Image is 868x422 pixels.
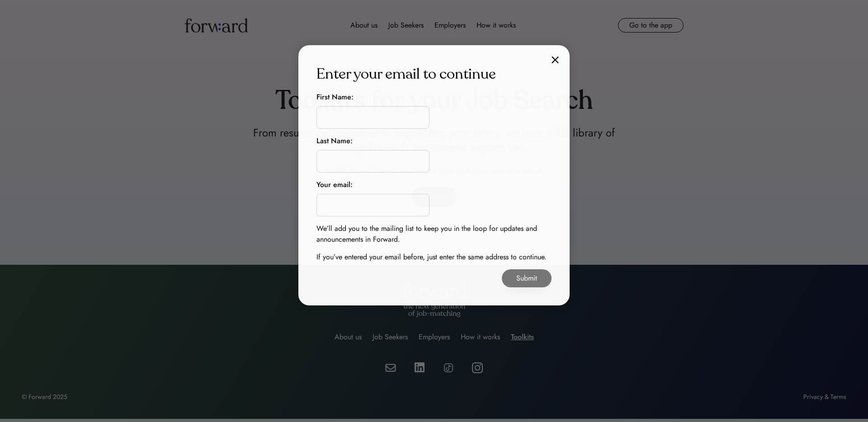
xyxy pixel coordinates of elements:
div: Enter your email to continue [316,63,496,85]
div: First Name: [316,92,354,103]
div: We’ll add you to the mailing list to keep you in the loop for updates and announcements in Forward. [316,223,552,245]
button: Submit [502,269,552,287]
div: If you’ve entered your email before, just enter the same address to continue. [316,252,547,263]
div: Your email: [316,179,353,190]
img: close.svg [552,56,559,64]
div: Last Name: [316,136,353,146]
